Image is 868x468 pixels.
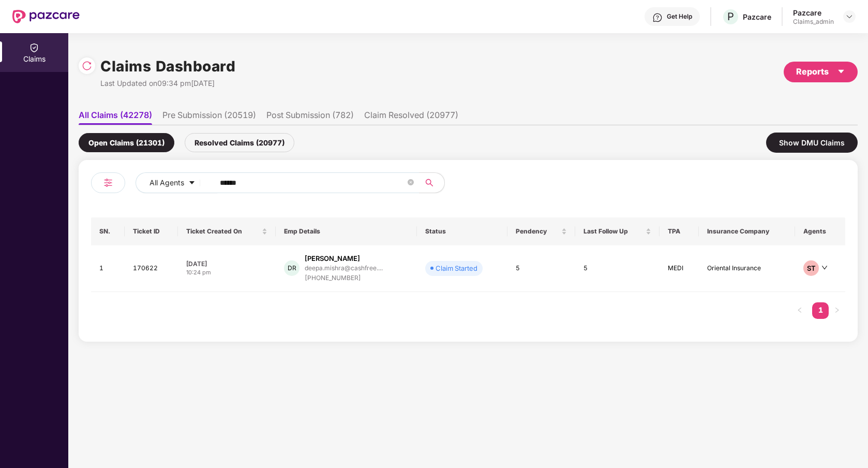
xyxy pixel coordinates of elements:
[91,217,125,245] th: SN.
[162,110,256,125] li: Pre Submission (20519)
[660,217,699,245] th: TPA
[305,273,383,283] div: [PHONE_NUMBER]
[29,42,39,53] img: svg+xml;base64,PHN2ZyBpZD0iQ2xhaW0iIHhtbG5zPSJodHRwOi8vd3d3LnczLm9yZy8yMDAwL3N2ZyIgd2lkdGg9IjIwIi...
[419,179,439,187] span: search
[417,217,507,245] th: Status
[364,110,458,125] li: Claim Resolved (20977)
[149,177,184,188] span: All Agents
[583,227,643,236] span: Last Follow Up
[699,217,795,245] th: Insurance Company
[575,217,660,245] th: Last Follow Up
[100,55,235,78] h1: Claims Dashboard
[125,217,178,245] th: Ticket ID
[136,172,218,193] button: All Agentscaret-down
[575,245,660,292] td: 5
[185,133,294,152] div: Resolved Claims (20977)
[419,172,445,193] button: search
[791,302,808,319] li: Previous Page
[102,177,114,189] img: svg+xml;base64,PHN2ZyB4bWxucz0iaHR0cDovL3d3dy53My5vcmcvMjAwMC9zdmciIHdpZHRoPSIyNCIgaGVpZ2h0PSIyNC...
[829,302,845,319] li: Next Page
[178,217,276,245] th: Ticket Created On
[186,268,268,277] div: 10:24 pm
[91,245,125,292] td: 1
[436,263,477,273] div: Claim Started
[791,302,808,319] button: left
[12,10,80,23] img: New Pazcare Logo
[845,12,854,21] img: svg+xml;base64,PHN2ZyBpZD0iRHJvcGRvd24tMzJ4MzIiIHhtbG5zPSJodHRwOi8vd3d3LnczLm9yZy8yMDAwL3N2ZyIgd2...
[795,217,845,245] th: Agents
[727,10,734,23] span: P
[829,302,845,319] button: right
[125,245,178,292] td: 170622
[266,110,354,125] li: Post Submission (782)
[797,307,803,313] span: left
[276,217,417,245] th: Emp Details
[408,179,414,185] span: close-circle
[305,254,360,264] div: [PERSON_NAME]
[812,302,829,318] a: 1
[516,227,559,236] span: Pendency
[834,307,840,313] span: right
[186,227,260,236] span: Ticket Created On
[812,302,829,319] li: 1
[186,259,268,268] div: [DATE]
[793,18,834,26] div: Claims_admin
[100,78,235,89] div: Last Updated on 09:34 pm[DATE]
[837,67,845,76] span: caret-down
[660,245,699,292] td: MEDI
[305,265,383,271] div: deepa.mishra@cashfree....
[699,245,795,292] td: Oriental Insurance
[507,245,575,292] td: 5
[667,12,692,21] div: Get Help
[793,8,834,18] div: Pazcare
[82,61,92,71] img: svg+xml;base64,PHN2ZyBpZD0iUmVsb2FkLTMyeDMyIiB4bWxucz0iaHR0cDovL3d3dy53My5vcmcvMjAwMC9zdmciIHdpZH...
[766,133,858,153] div: Show DMU Claims
[79,133,174,152] div: Open Claims (21301)
[796,65,845,78] div: Reports
[652,12,663,23] img: svg+xml;base64,PHN2ZyBpZD0iSGVscC0zMngzMiIgeG1sbnM9Imh0dHA6Ly93d3cudzMub3JnLzIwMDAvc3ZnIiB3aWR0aD...
[743,12,771,22] div: Pazcare
[284,260,300,276] div: DR
[79,110,152,125] li: All Claims (42278)
[188,179,196,187] span: caret-down
[507,217,575,245] th: Pendency
[408,178,414,188] span: close-circle
[821,265,828,271] span: down
[803,260,819,276] div: ST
